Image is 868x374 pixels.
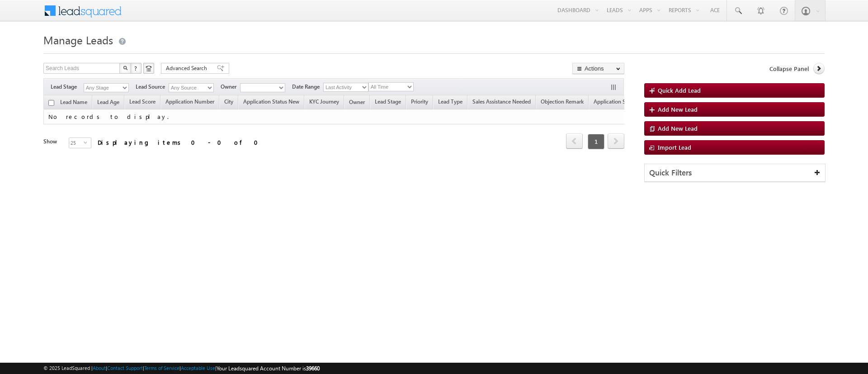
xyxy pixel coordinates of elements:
span: Lead Age [97,99,119,105]
span: 1 [588,134,604,149]
span: © 2025 LeadSquared | | | | | [43,364,320,373]
span: Sales Assistance Needed [472,98,531,105]
span: Objection Remark [541,98,584,105]
span: Application Status New [243,98,299,105]
button: ? [131,63,142,74]
span: Quick Add Lead [658,86,701,94]
a: Sales Assistance Needed [468,97,535,109]
a: City [220,97,238,109]
div: Show [43,137,61,146]
div: Quick Filters [645,164,825,182]
a: Priority [406,97,433,109]
input: Check all records [48,100,54,106]
span: Add New Lead [658,105,698,113]
a: Contact Support [107,365,143,371]
span: Application Number [165,98,214,105]
span: Application Status First time Drop Off [594,98,684,105]
a: Lead Name [56,97,92,109]
span: Lead Type [438,98,462,105]
a: Application Status First time Drop Off [589,97,688,109]
a: prev [566,134,583,149]
a: About [93,365,106,371]
a: next [608,134,624,149]
span: Collapse Panel [769,65,809,73]
a: Acceptable Use [181,365,215,371]
div: Displaying items 0 - 0 of 0 [98,137,264,147]
span: Add New Lead [658,124,698,132]
span: 25 [69,138,84,148]
span: Lead Source [136,83,169,91]
a: Lead Stage [370,97,406,109]
span: next [608,133,624,149]
span: Lead Stage [51,83,84,91]
span: Your Leadsquared Account Number is [217,365,320,372]
span: Owner [349,99,365,105]
a: Application Number [161,97,219,109]
a: KYC Journey [305,97,344,109]
span: prev [566,133,583,149]
span: Date Range [292,83,323,91]
span: KYC Journey [309,98,339,105]
span: Priority [411,98,428,105]
span: City [224,98,233,105]
span: Import Lead [658,143,691,151]
span: ? [134,64,138,72]
a: Terms of Service [144,365,179,371]
img: Search [123,66,127,70]
button: Actions [572,63,624,74]
a: Lead Score [125,97,160,109]
span: Advanced Search [166,64,210,72]
span: Owner [221,83,240,91]
span: 39660 [306,365,320,372]
span: Lead Stage [375,98,401,105]
span: Lead Score [129,98,156,105]
span: Manage Leads [43,33,113,47]
span: select [84,140,91,144]
a: Application Status New [239,97,304,109]
a: Lead Type [434,97,467,109]
a: Objection Remark [536,97,588,109]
